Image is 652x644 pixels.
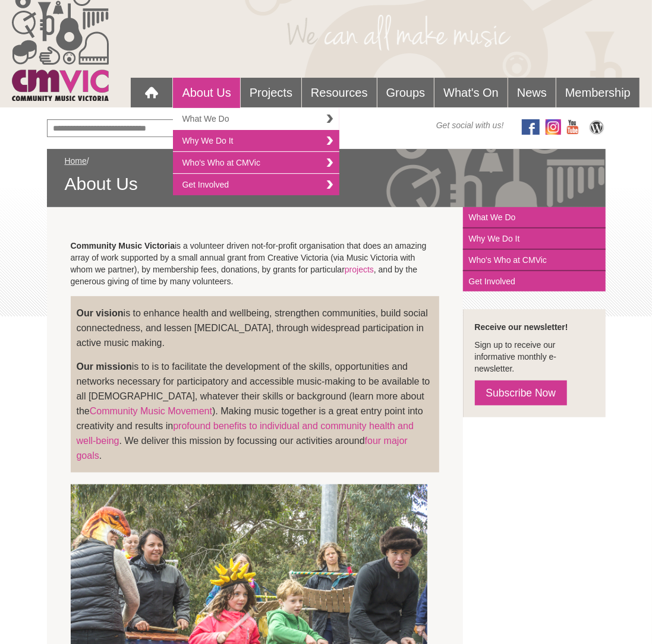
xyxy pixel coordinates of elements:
div: / [65,155,588,195]
strong: Receive our newsletter! [475,322,568,332]
a: Get Involved [463,271,606,291]
a: Who's Who at CMVic [463,250,606,271]
a: four major goals [77,436,408,461]
p: Sign up to receive our informative monthly e-newsletter. [475,339,594,375]
span: Get social with us! [436,119,504,131]
a: News [508,78,556,107]
a: Why We Do It [463,229,606,250]
a: Community Music Movement [90,406,212,416]
a: Home [65,156,87,166]
a: Projects [241,78,301,107]
a: Resources [302,78,377,107]
a: Groups [377,78,434,107]
a: Who's Who at CMVic [173,152,339,174]
span: About Us [65,173,588,195]
p: is to enhance health and wellbeing, strengthen communities, build social connectedness, and lesse... [77,306,433,350]
strong: Our mission [77,361,132,372]
a: What We Do [463,207,606,229]
a: profound benefits to individual and community health and well-being [77,421,414,446]
a: About Us [173,78,240,108]
p: is a volunteer driven not-for-profit organisation that does an amazing array of work supported by... [71,240,439,287]
strong: Community Music Victoria [71,241,175,250]
a: Subscribe Now [475,380,568,405]
img: CMVic Blog [588,119,606,135]
a: projects [345,265,374,274]
a: What's On [434,78,508,107]
a: Why We Do It [173,130,339,152]
a: Get Involved [173,174,339,195]
a: Membership [556,78,640,107]
strong: Our vision [77,308,124,318]
a: What We Do [173,108,339,130]
img: icon-instagram.png [546,119,561,135]
p: is to is to facilitate the development of the skills, opportunities and networks necessary for pa... [77,359,433,463]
